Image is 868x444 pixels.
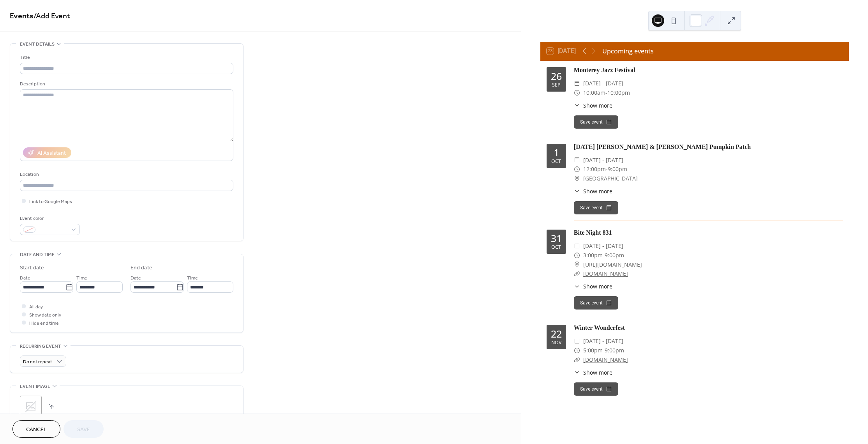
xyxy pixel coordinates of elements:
[607,88,630,97] span: 10:00pm
[551,245,561,250] div: Oct
[131,264,152,272] div: End date
[574,282,580,290] div: ​
[574,142,843,152] div: [DATE] [PERSON_NAME] & [PERSON_NAME] Pumpkin Patch
[583,88,605,97] span: 10:00am
[23,357,52,366] span: Do not repeat
[603,251,605,260] span: -
[574,165,580,174] div: ​
[574,296,618,310] button: Save event
[583,187,612,195] span: Show more
[552,83,561,88] div: Sep
[12,420,60,438] button: Cancel
[574,282,612,290] button: ​Show more
[605,88,607,97] span: -
[583,336,623,346] span: [DATE] - [DATE]
[551,233,562,243] div: 31
[20,251,55,259] span: Date and time
[20,396,42,417] div: ;
[10,9,34,24] a: Events
[20,264,44,272] div: Start date
[574,368,612,377] button: ​Show more
[583,241,623,251] span: [DATE] - [DATE]
[20,80,232,88] div: Description
[574,368,580,377] div: ​
[20,40,55,48] span: Event details
[608,165,627,174] span: 9:00pm
[187,274,198,282] span: Time
[574,251,580,260] div: ​
[29,303,43,311] span: All day
[583,260,642,269] span: [URL][DOMAIN_NAME]
[583,165,606,174] span: 12:00pm
[605,346,624,355] span: 9:00pm
[583,270,628,277] a: [DOMAIN_NAME]
[583,156,623,165] span: [DATE] - [DATE]
[574,229,612,236] a: Bite Night 831
[574,88,580,97] div: ​
[574,336,580,346] div: ​
[574,65,843,75] div: Monterey Jazz Festival
[583,368,612,377] span: Show more
[574,174,580,183] div: ​
[603,346,605,355] span: -
[574,187,612,195] button: ​Show more
[574,156,580,165] div: ​
[20,53,232,62] div: Title
[605,251,624,260] span: 9:00pm
[583,174,638,183] span: [GEOGRAPHIC_DATA]
[583,251,603,260] span: 3:00pm
[574,324,625,331] a: Winter Wonderfest
[20,214,78,223] div: Event color
[602,46,654,56] div: Upcoming events
[551,340,561,345] div: Nov
[574,101,580,110] div: ​
[76,274,87,282] span: Time
[574,346,580,355] div: ​
[20,274,30,282] span: Date
[583,356,628,363] a: [DOMAIN_NAME]
[20,342,61,350] span: Recurring event
[131,274,141,282] span: Date
[583,282,612,290] span: Show more
[554,148,559,157] div: 1
[20,382,50,391] span: Event image
[551,159,561,164] div: Oct
[583,79,623,88] span: [DATE] - [DATE]
[574,260,580,269] div: ​
[574,201,618,214] button: Save event
[583,101,612,110] span: Show more
[29,319,59,327] span: Hide end time
[574,101,612,110] button: ​Show more
[34,9,70,24] span: / Add Event
[574,241,580,251] div: ​
[574,355,580,364] div: ​
[26,426,47,434] span: Cancel
[551,71,562,81] div: 26
[20,170,232,179] div: Location
[574,187,580,195] div: ​
[574,269,580,278] div: ​
[551,329,562,339] div: 22
[29,198,72,206] span: Link to Google Maps
[29,311,61,319] span: Show date only
[583,346,603,355] span: 5:00pm
[574,382,618,396] button: Save event
[574,79,580,88] div: ​
[606,165,608,174] span: -
[574,115,618,129] button: Save event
